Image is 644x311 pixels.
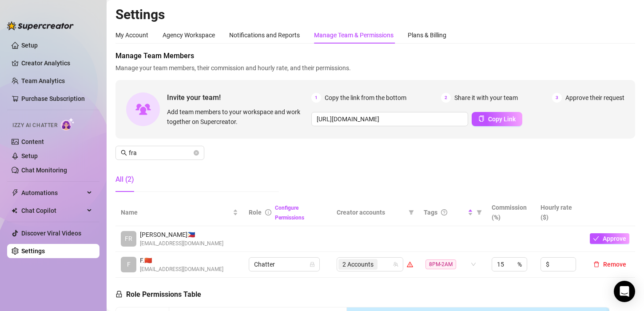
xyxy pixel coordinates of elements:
span: thunderbolt [12,189,19,196]
span: lock [115,291,123,298]
a: Discover Viral Videos [21,230,81,237]
span: copy [478,116,485,122]
span: question-circle [441,209,447,215]
span: 1 [311,93,321,103]
button: close-circle [194,150,199,155]
a: Configure Permissions [275,205,304,221]
span: Share it with your team [454,93,518,103]
input: Search members [129,148,192,158]
span: [EMAIL_ADDRESS][DOMAIN_NAME] [140,239,223,248]
span: filter [477,210,482,215]
span: filter [409,210,414,215]
span: 2 [441,93,451,103]
span: team [393,262,398,267]
th: Name [115,199,243,226]
th: Commission (%) [486,199,536,226]
span: 2 Accounts [338,259,378,270]
div: Agency Workspace [163,30,215,40]
span: 8PM-2AM [425,259,456,269]
span: 3 [552,93,562,103]
a: Creator Analytics [21,56,92,70]
button: Approve [590,233,629,244]
a: Chat Monitoring [21,167,67,174]
img: Chat Copilot [12,207,17,214]
span: Add team members to your workspace and work together on Supercreator. [167,107,308,127]
span: Approve their request [565,93,624,103]
span: Chat Copilot [21,203,84,218]
span: [EMAIL_ADDRESS][DOMAIN_NAME] [140,265,223,274]
h5: Role Permissions Table [115,289,201,300]
span: search [121,150,127,156]
span: Approve [603,235,626,242]
span: Manage your team members, their commission and hourly rate, and their permissions. [115,63,635,73]
span: Chatter [254,258,314,271]
span: Creator accounts [337,207,405,217]
span: Invite your team! [167,92,311,103]
span: Manage Team Members [115,51,635,61]
a: Purchase Subscription [21,92,92,106]
div: Manage Team & Permissions [314,30,394,40]
span: info-circle [265,209,271,215]
span: Automations [21,186,84,200]
span: filter [475,206,484,219]
button: Remove [590,259,630,270]
img: logo-BBDzfeDw.svg [7,21,74,30]
span: Copy the link from the bottom [325,93,406,103]
span: filter [407,206,416,219]
span: FR [125,234,132,243]
span: Tags [424,207,437,217]
div: All (2) [115,174,134,185]
span: Remove [603,261,626,268]
div: My Account [115,30,148,40]
span: F [127,259,131,269]
span: warning [407,261,413,267]
span: 2 Accounts [342,259,374,269]
span: Izzy AI Chatter [12,121,57,130]
span: Role [249,209,262,216]
img: AI Chatter [61,118,75,131]
div: Notifications and Reports [229,30,300,40]
span: check [593,235,599,242]
a: Content [21,138,44,145]
h2: Settings [115,6,635,23]
a: Settings [21,247,45,255]
th: Hourly rate ($) [535,199,584,226]
a: Setup [21,42,38,49]
span: [PERSON_NAME] 🇵🇭 [140,230,223,239]
span: Name [121,207,231,217]
a: Team Analytics [21,77,65,84]
button: Copy Link [472,112,522,126]
span: lock [310,262,315,267]
a: Setup [21,152,38,159]
span: Copy Link [488,116,516,123]
div: Plans & Billing [408,30,446,40]
div: Open Intercom Messenger [614,281,635,302]
span: delete [593,261,600,267]
span: F. 🇨🇳 [140,255,223,265]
